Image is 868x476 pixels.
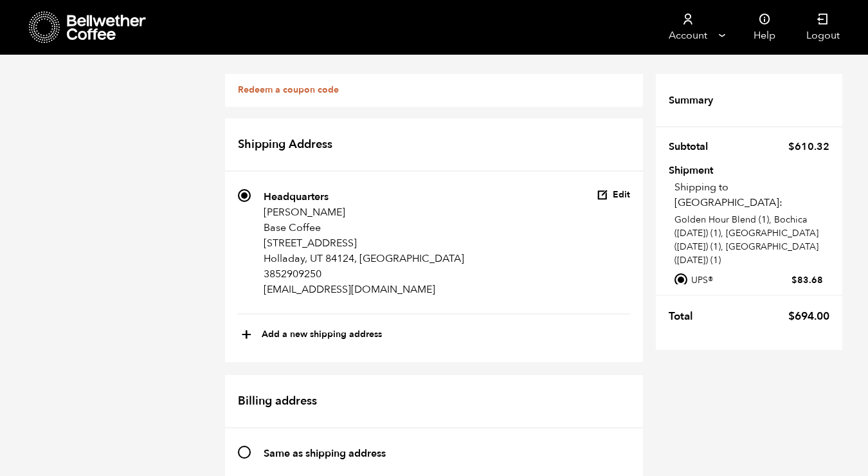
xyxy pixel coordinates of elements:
[674,213,829,267] p: Golden Hour Blend (1), Bochica ([DATE]) (1), [GEOGRAPHIC_DATA] ([DATE]) (1), [GEOGRAPHIC_DATA] ([...
[264,235,464,251] p: [STREET_ADDRESS]
[264,190,329,204] strong: Headquarters
[788,309,795,324] span: $
[669,302,701,331] th: Total
[241,324,252,346] span: +
[264,446,386,461] strong: Same as shipping address
[241,324,382,346] button: +Add a new shipping address
[264,220,464,235] p: Base Coffee
[264,282,464,297] p: [EMAIL_ADDRESS][DOMAIN_NAME]
[674,179,829,210] p: Shipping to [GEOGRAPHIC_DATA]:
[238,446,251,459] input: Same as shipping address
[788,140,795,154] span: $
[669,133,716,160] th: Subtotal
[238,84,339,96] a: Redeem a coupon code
[225,375,643,429] h2: Billing address
[669,165,743,174] th: Shipment
[264,205,464,220] p: [PERSON_NAME]
[791,274,823,286] bdi: 83.68
[669,87,721,114] th: Summary
[788,309,829,324] bdi: 694.00
[225,118,643,172] h2: Shipping Address
[791,274,797,286] span: $
[238,189,251,202] input: Headquarters [PERSON_NAME] Base Coffee [STREET_ADDRESS] Holladay, UT 84124, [GEOGRAPHIC_DATA] 385...
[788,140,829,154] bdi: 610.32
[264,266,464,282] p: 3852909250
[691,271,823,304] label: UPS® Ground:
[264,251,464,266] p: Holladay, UT 84124, [GEOGRAPHIC_DATA]
[597,189,630,201] button: Edit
